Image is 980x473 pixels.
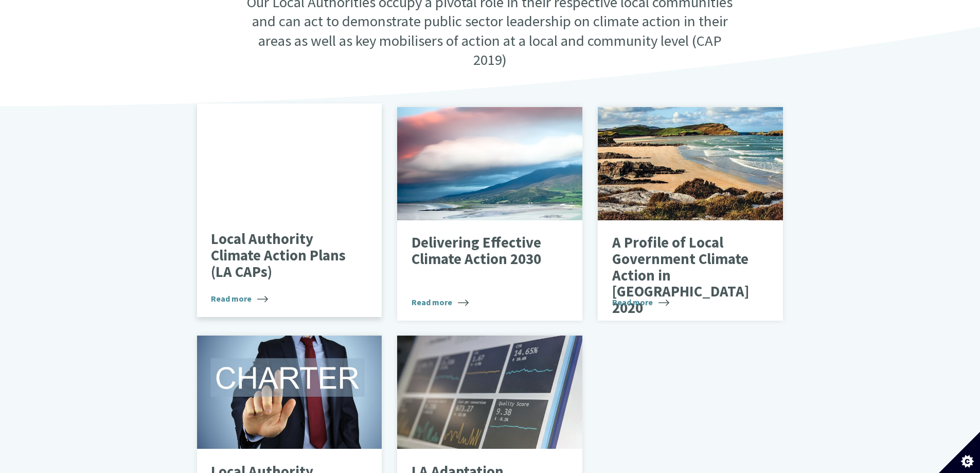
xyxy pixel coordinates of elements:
span: Read more [612,296,669,308]
button: Set cookie preferences [939,432,980,473]
span: Read more [211,292,268,305]
p: A Profile of Local Government Climate Action in [GEOGRAPHIC_DATA] 2020 [612,235,754,316]
a: Delivering Effective Climate Action 2030 Read more [397,107,582,321]
p: Delivering Effective Climate Action 2030 [412,235,553,267]
a: Local Authority Climate Action Plans (LA CAPs) Read more [197,103,382,318]
p: Local Authority Climate Action Plans (LA CAPs) [211,231,352,280]
span: Read more [412,296,469,308]
a: A Profile of Local Government Climate Action in [GEOGRAPHIC_DATA] 2020 Read more [598,107,783,321]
